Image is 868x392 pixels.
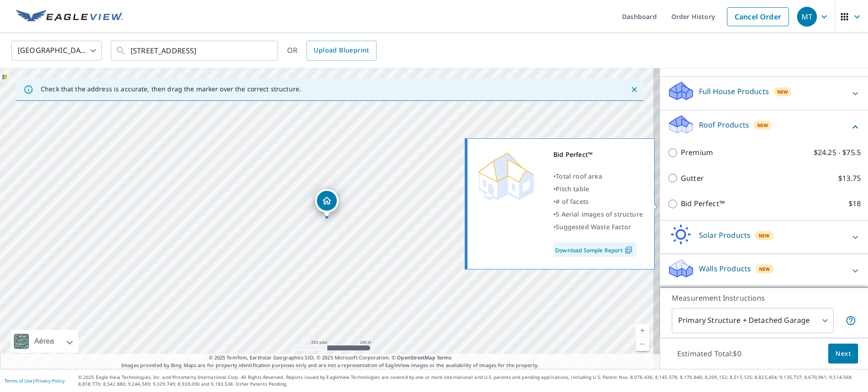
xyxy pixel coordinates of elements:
[35,378,65,384] a: Privacy Policy
[681,173,704,184] p: Gutter
[814,147,861,158] p: $24.25 - $75.5
[474,148,538,203] img: Premium
[553,221,643,233] div: •
[835,348,851,359] span: Next
[397,354,435,361] a: OpenStreetMap
[636,337,649,351] a: Nivel actual 17, alejar
[838,173,861,184] p: $13.75
[553,170,643,183] div: •
[623,246,635,254] img: Pdf Icon
[556,222,631,231] span: Suggested Waste Factor
[553,242,637,257] a: Download Sample Report
[828,344,858,364] button: Next
[628,84,640,95] button: Close
[553,195,643,208] div: •
[699,119,749,130] p: Roof Products
[849,198,861,209] p: $18
[315,189,339,217] div: Dropped pin, building 1, Residential property, 1740 36th St Orlando, FL 32839
[672,293,856,303] p: Measurement Instructions
[5,378,33,384] a: Terms of Use
[11,38,102,63] div: [GEOGRAPHIC_DATA]
[759,232,770,239] span: New
[556,197,589,206] span: # of facets
[314,45,369,56] span: Upload Blueprint
[553,208,643,221] div: •
[667,224,861,250] div: Solar ProductsNew
[845,315,856,326] span: Your report will include the primary structure and a detached garage if one exists.
[797,7,817,27] div: MT
[759,265,770,273] span: New
[556,210,643,218] span: 5 Aerial images of structure
[556,184,589,193] span: Pitch table
[5,378,65,383] p: |
[553,183,643,195] div: •
[681,198,725,209] p: Bid Perfect™
[41,85,301,93] p: Check that the address is accurate, then drag the marker over the correct structure.
[699,230,750,241] p: Solar Products
[32,330,57,353] div: Aérea
[556,172,602,180] span: Total roof area
[78,374,863,387] p: © 2025 Eagle View Technologies, Inc. and Pictometry International Corp. All Rights Reserved. Repo...
[670,344,749,364] p: Estimated Total: $0
[757,122,769,129] span: New
[437,354,452,361] a: Terms
[287,41,377,61] div: OR
[209,354,452,362] span: © 2025 TomTom, Earthstar Geographics SIO, © 2025 Microsoft Corporation, ©
[727,7,789,26] a: Cancel Order
[777,88,788,95] span: New
[16,10,123,24] img: EV Logo
[131,38,259,63] input: Search by address or latitude-longitude
[672,308,834,333] div: Primary Structure + Detached Garage
[636,324,649,337] a: Nivel actual 17, ampliar
[667,80,861,106] div: Full House ProductsNew
[681,147,713,158] p: Premium
[699,263,751,274] p: Walls Products
[11,330,78,353] div: Aérea
[699,86,769,97] p: Full House Products
[667,114,861,140] div: Roof ProductsNew
[553,148,643,161] div: Bid Perfect™
[667,258,861,283] div: Walls ProductsNew
[307,41,376,61] a: Upload Blueprint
